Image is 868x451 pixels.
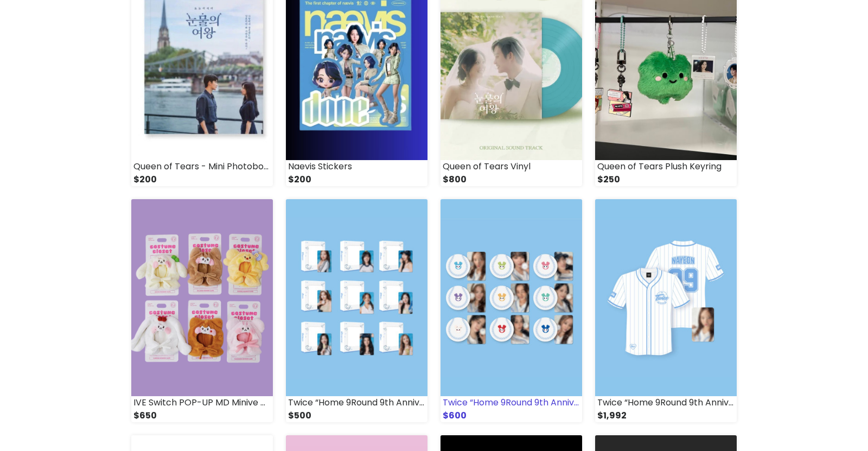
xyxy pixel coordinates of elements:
[131,409,273,422] div: $650
[595,173,737,186] div: $250
[131,173,273,186] div: $200
[441,173,582,186] div: $800
[131,199,273,396] img: small_1754277557574.png
[286,199,427,422] a: Twice “Home 9Round 9th Anniversary Pop Up Store Collect Book $500
[595,396,737,409] div: Twice “Home 9Round 9th Anniversary Pop Up Store [GEOGRAPHIC_DATA]
[441,199,582,396] img: small_1754275808219.jpeg
[595,199,737,422] a: Twice “Home 9Round 9th Anniversary Pop Up Store [GEOGRAPHIC_DATA] $1,992
[286,396,427,409] div: Twice “Home 9Round 9th Anniversary Pop Up Store Collect Book
[286,409,427,422] div: $500
[595,409,737,422] div: $1,992
[286,160,427,173] div: Naevis Stickers
[441,396,582,409] div: Twice “Home 9Round 9th Anniversary Pop Up Store Baseball
[131,199,273,422] a: IVE Switch POP-UP MD Minive minini COSTUME CLOSET LIGHT STICK COVER $650
[286,173,427,186] div: $200
[131,396,273,409] div: IVE Switch POP-UP MD Minive minini COSTUME CLOSET LIGHT STICK COVER
[441,160,582,173] div: Queen of Tears Vinyl
[286,199,427,396] img: small_1754275939733.jpeg
[441,409,582,422] div: $600
[595,160,737,173] div: Queen of Tears Plush Keyring
[595,199,737,396] img: small_1754275573306.jpeg
[131,160,273,173] div: Queen of Tears - Mini Photobook [POP-UP Store Official MD]
[441,199,582,422] a: Twice “Home 9Round 9th Anniversary Pop Up Store Baseball $600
